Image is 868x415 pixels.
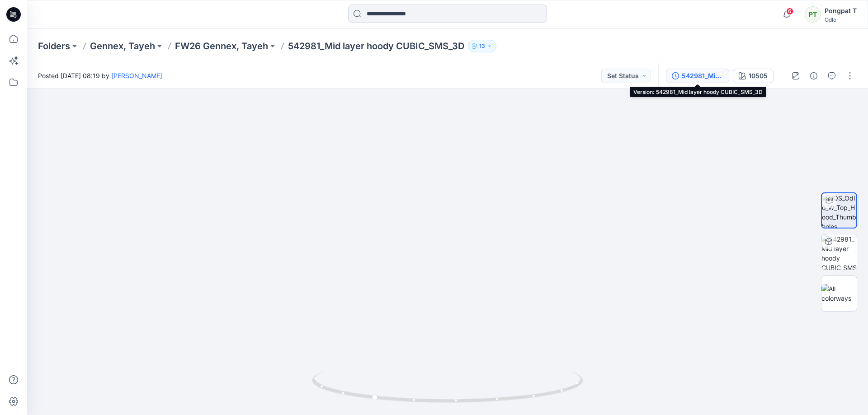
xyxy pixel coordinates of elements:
[222,66,673,415] img: eyJhbGciOiJIUzI1NiIsImtpZCI6IjAiLCJzbHQiOiJzZXMiLCJ0eXAiOiJKV1QifQ.eyJkYXRhIjp7InR5cGUiOiJzdG9yYW...
[805,6,821,23] div: PT
[479,41,485,51] p: 13
[38,71,162,80] span: Posted [DATE] 08:19 by
[821,284,857,303] img: All colorways
[175,40,268,52] a: FW26 Gennex, Tayeh
[749,71,768,81] div: 10505
[822,193,856,228] img: VQS_Odlo_W_Top_Hood_Thumbholes
[733,69,774,83] button: 10505
[825,5,857,16] div: Pongpat T
[821,234,857,270] img: 542981_Mid layer hoody CUBIC_SMS_3D 10505
[682,71,723,81] div: 542981_Mid layer hoody CUBIC_SMS_3D
[825,16,857,23] div: Odlo
[38,40,70,52] a: Folders
[468,40,496,52] button: 13
[666,69,729,83] button: 542981_Mid layer hoody CUBIC_SMS_3D
[786,8,793,15] span: 6
[288,40,464,52] p: 542981_Mid layer hoody CUBIC_SMS_3D
[807,69,821,83] button: Details
[111,72,162,79] a: [PERSON_NAME]
[90,40,155,52] a: Gennex, Tayeh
